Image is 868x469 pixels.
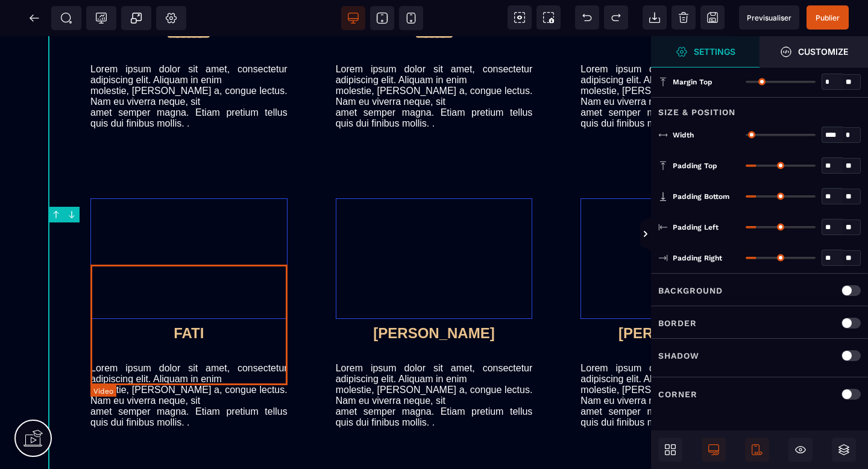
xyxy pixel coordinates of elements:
p: Shadow [658,348,699,363]
span: Publier [816,13,840,22]
text: Lorem ipsum dolor sit amet, consectetur adipiscing elit. Aliquam in enim molestie, [PERSON_NAME] ... [580,324,778,395]
span: View components [508,5,532,30]
span: Preview [739,5,799,30]
span: Padding Top [673,161,717,171]
div: Size & Position [651,97,868,119]
h2: FATI [90,283,288,312]
span: Setting Body [165,12,177,24]
text: Lorem ipsum dolor sit amet, consectetur adipiscing elit. Aliquam in enim molestie, [PERSON_NAME] ... [336,25,533,96]
span: Padding Left [673,222,719,232]
span: Hide/Show Block [788,438,813,462]
span: Padding Bottom [673,192,729,201]
strong: Settings [694,47,735,56]
text: Lorem ipsum dolor sit amet, consectetur adipiscing elit. Aliquam in enim molestie, [PERSON_NAME] ... [90,25,288,96]
h2: [PERSON_NAME] [336,283,533,312]
h2: [PERSON_NAME] [580,283,778,312]
strong: Customize [798,47,848,56]
span: Open Blocks [658,438,682,462]
span: Settings [651,36,759,68]
p: Corner [658,387,697,401]
span: Mobile Only [745,438,769,462]
text: Lorem ipsum dolor sit amet, consectetur adipiscing elit. Aliquam in enim molestie, [PERSON_NAME] ... [90,324,288,395]
span: Padding Right [673,253,722,263]
p: Background [658,283,723,298]
text: Lorem ipsum dolor sit amet, consectetur adipiscing elit. Aliquam in enim molestie, [PERSON_NAME] ... [336,324,533,395]
span: Previsualiser [747,13,791,22]
span: Desktop Only [702,438,726,462]
span: Width [673,130,694,140]
span: Open Layers [832,438,856,462]
span: SEO [60,12,72,24]
span: Tracking [95,12,107,24]
span: Screenshot [536,5,561,30]
span: Open Style Manager [759,36,868,68]
text: Lorem ipsum dolor sit amet, consectetur adipiscing elit. Aliquam in enim molestie, [PERSON_NAME] ... [580,25,778,96]
p: Border [658,316,697,330]
span: Popup [130,12,142,24]
span: Margin Top [673,77,712,87]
